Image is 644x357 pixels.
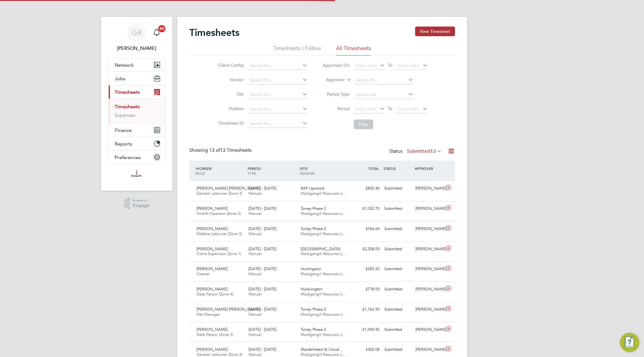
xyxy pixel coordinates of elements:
[108,170,165,180] a: Go to home page
[196,171,205,176] span: ROLE
[133,198,149,203] span: Powered by
[189,147,253,154] div: Showing
[413,163,444,174] div: APPROVER
[115,155,141,160] span: Preferences
[413,224,444,234] div: [PERSON_NAME]
[115,62,134,68] span: Network
[351,345,382,355] div: £302.08
[351,183,382,193] div: £802.40
[108,23,165,52] a: GR[PERSON_NAME]
[413,345,444,355] div: [PERSON_NAME]
[354,91,413,99] input: Select one
[300,171,315,176] span: VENDOR
[109,137,165,150] button: Reports
[248,347,276,352] span: [DATE] - [DATE]
[216,106,244,111] label: Position
[301,231,347,236] span: Madigangill Resource Li…
[301,286,322,292] span: Hullavington
[197,251,241,256] span: Crane Supervisor (Zone 1)
[216,77,244,82] label: Vendor
[248,352,261,357] span: Manual
[197,226,228,231] span: [PERSON_NAME]
[389,147,443,156] div: Status
[382,163,413,174] div: STATUS
[354,120,373,129] button: Filter
[248,171,256,176] span: TYPE
[197,312,220,317] span: Site Manager
[197,271,210,276] span: Cleaner
[194,163,246,179] div: WORKER
[355,106,376,112] span: Select date
[115,127,132,133] span: Finance
[354,76,413,84] input: Search for...
[109,72,165,85] button: Jobs
[397,106,419,112] span: Select date
[108,45,165,52] span: Goncalo Rodrigues
[413,183,444,193] div: [PERSON_NAME]
[301,226,326,231] span: Turvey Phase 2
[115,141,132,147] span: Reports
[109,99,165,123] div: Timesheets
[151,23,163,42] a: 20
[248,226,276,231] span: [DATE] - [DATE]
[248,292,261,297] span: Manual
[322,106,350,111] label: Period
[351,204,382,214] div: £1,032.75
[382,264,413,274] div: Submitted
[351,264,382,274] div: £283.20
[197,327,228,332] span: [PERSON_NAME]
[216,91,244,97] label: Site
[322,91,350,97] label: Period Type
[301,271,347,276] span: Madigangill Resource Li…
[351,244,382,254] div: £2,208.00
[273,45,321,56] li: Timesheets I Follow
[301,312,347,317] span: Madigangill Resource Li…
[248,120,307,128] input: Search for...
[197,231,242,236] span: Welfare Labourer (Zone 3)
[248,327,276,332] span: [DATE] - [DATE]
[197,186,260,191] span: [PERSON_NAME] [PERSON_NAME]
[109,151,165,164] button: Preferences
[382,183,413,193] div: Submitted
[382,304,413,314] div: Submitted
[158,25,165,32] span: 20
[301,352,347,357] span: Madigangill Resource Li…
[197,332,233,337] span: Gate Person (Zone 3)
[248,271,261,276] span: Manual
[248,332,261,337] span: Manual
[115,76,125,81] span: Jobs
[382,244,413,254] div: Submitted
[413,304,444,314] div: [PERSON_NAME]
[130,170,143,180] img: madigangill-logo-retina.png
[397,63,419,68] span: Select date
[115,112,135,118] a: Expenses
[248,266,276,271] span: [DATE] - [DATE]
[301,292,347,297] span: Madigangill Resource Li…
[216,120,244,126] label: Timesheet ID
[248,186,276,191] span: [DATE] - [DATE]
[301,266,321,271] span: Huntingdon
[109,85,165,99] button: Timesheets
[248,312,261,317] span: Manual
[248,76,307,84] input: Search for...
[336,45,371,56] li: All Timesheets
[109,123,165,137] button: Finance
[351,224,382,234] div: £764.64
[413,284,444,294] div: [PERSON_NAME]
[386,61,394,69] span: To
[382,204,413,214] div: Submitted
[317,77,344,83] label: Approver
[301,206,326,211] span: Turvey Phase 2
[246,163,298,179] div: PERIOD
[368,166,379,171] span: TOTAL
[133,203,149,208] span: Engage
[261,166,262,171] span: /
[248,206,276,211] span: [DATE] - [DATE]
[620,333,639,352] button: Engage Resource Center
[413,264,444,274] div: [PERSON_NAME]
[386,105,394,113] span: To
[413,204,444,214] div: [PERSON_NAME]
[301,327,326,332] span: Turvey Phase 2
[301,332,347,337] span: Madigangill Resource Li…
[197,246,228,251] span: [PERSON_NAME]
